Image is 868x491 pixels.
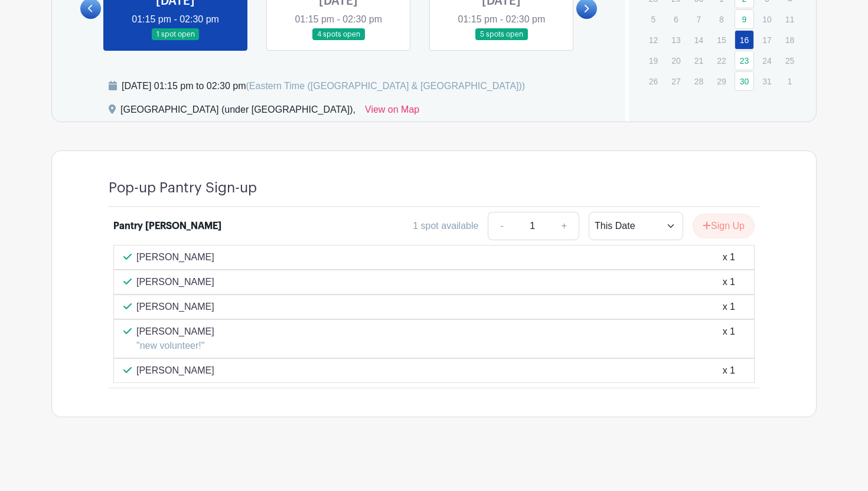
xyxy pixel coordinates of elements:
a: 23 [735,51,754,70]
a: 9 [735,9,754,29]
h4: Pop-up Pantry Sign-up [109,179,257,197]
div: x 1 [723,325,735,353]
p: 26 [644,72,663,90]
div: x 1 [723,250,735,264]
p: 27 [666,72,686,90]
div: x 1 [723,275,735,289]
a: - [488,212,515,240]
button: Sign Up [693,214,755,238]
p: 7 [689,10,709,28]
p: 28 [689,72,709,90]
p: 8 [712,10,731,28]
div: x 1 [723,300,735,314]
p: 12 [644,31,663,49]
p: 11 [780,10,800,28]
p: 17 [757,31,776,49]
p: 19 [644,51,663,70]
p: 25 [780,51,800,70]
p: 21 [689,51,709,70]
p: [PERSON_NAME] [136,364,214,378]
div: [GEOGRAPHIC_DATA] (under [GEOGRAPHIC_DATA]), [120,103,355,122]
p: 1 [780,72,800,90]
p: [PERSON_NAME] [136,325,214,339]
span: (Eastern Time ([GEOGRAPHIC_DATA] & [GEOGRAPHIC_DATA])) [246,81,525,91]
p: 20 [666,51,686,70]
p: 15 [712,31,731,49]
p: 6 [666,10,686,28]
p: [PERSON_NAME] [136,250,214,264]
a: View on Map [365,103,419,122]
p: 5 [644,10,663,28]
div: x 1 [723,364,735,378]
p: [PERSON_NAME] [136,275,214,289]
p: 29 [712,72,731,90]
p: 13 [666,31,686,49]
p: 31 [757,72,776,90]
p: [PERSON_NAME] [136,300,214,314]
p: "new volunteer!" [136,339,214,353]
a: + [550,212,579,240]
a: 30 [735,71,754,91]
div: [DATE] 01:15 pm to 02:30 pm [122,79,525,93]
p: 22 [712,51,731,70]
div: 1 spot available [413,219,478,233]
p: 14 [689,31,709,49]
p: 18 [780,31,800,49]
div: Pantry [PERSON_NAME] [113,219,221,233]
a: 16 [735,30,754,50]
p: 24 [757,51,776,70]
p: 10 [757,10,776,28]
